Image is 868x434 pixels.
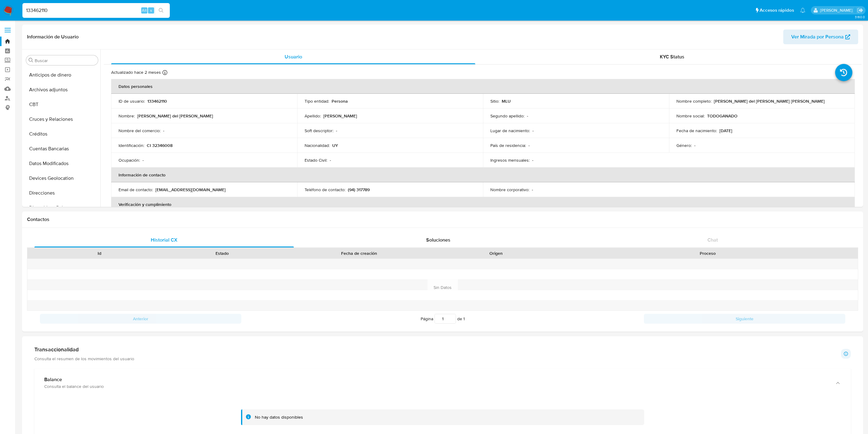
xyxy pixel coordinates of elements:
div: Estado [165,250,279,256]
button: Siguiente [644,314,845,324]
p: Sitio : [490,98,499,104]
p: Apellido : [305,113,321,119]
button: Cuentas Bancarias [24,141,100,156]
button: Créditos [24,127,100,141]
p: - [330,157,331,163]
p: MLU [502,98,511,104]
p: [EMAIL_ADDRESS][DOMAIN_NAME] [155,187,226,192]
p: [PERSON_NAME] del [PERSON_NAME] [137,113,213,119]
p: (94) 317789 [348,187,370,192]
p: - [532,187,533,192]
p: Segundo apellido : [490,113,524,119]
p: Estado Civil : [305,157,327,163]
th: Datos personales [111,79,855,94]
p: TODOGANADO [707,113,738,119]
span: s [150,7,152,13]
button: Direcciones [24,186,100,200]
span: Alt [142,7,147,13]
span: Página de [421,314,465,324]
input: Buscar [35,58,95,63]
p: Lugar de nacimiento : [490,128,530,133]
p: Nombre social : [676,113,705,119]
a: Notificaciones [800,8,805,13]
p: [PERSON_NAME] [323,113,357,119]
p: Nombre : [119,113,135,119]
button: Anticipos de dinero [24,68,100,82]
a: Salir [857,7,863,14]
p: Nombre del comercio : [119,128,161,133]
p: - [694,143,695,148]
p: Género : [676,143,692,148]
button: Buscar [29,58,33,63]
p: UY [332,143,338,148]
div: Fecha de creación [288,250,430,256]
p: CI 32346008 [147,143,173,148]
p: Identificación : [119,143,144,148]
button: Archivos adjuntos [24,82,100,97]
p: Teléfono de contacto : [305,187,345,192]
p: Fecha de nacimiento : [676,128,717,133]
th: Verificación y cumplimiento [111,197,855,212]
button: Dispositivos Point [24,200,100,215]
p: Soft descriptor : [305,128,333,133]
p: Ocupación : [119,157,140,163]
span: Historial CX [151,236,177,243]
span: Soluciones [426,236,450,243]
p: - [336,128,337,133]
h1: Contactos [27,216,858,223]
div: Id [42,250,157,256]
p: País de residencia : [490,143,526,148]
p: - [527,113,528,119]
span: Usuario [285,53,302,60]
p: Persona [332,98,348,104]
p: Tipo entidad : [305,98,329,104]
p: Email de contacto : [119,187,153,192]
p: 133462110 [147,98,167,104]
p: - [163,128,164,133]
span: KYC Status [660,53,684,60]
button: Ver Mirada por Persona [783,30,858,44]
p: Nacionalidad : [305,143,330,148]
span: Chat [707,236,718,243]
p: - [532,157,533,163]
p: - [528,143,530,148]
p: - [142,157,144,163]
span: 1 [463,316,465,322]
span: Ver Mirada por Persona [791,30,844,44]
button: Devices Geolocation [24,171,100,186]
p: [DATE] [719,128,732,133]
button: CBT [24,97,100,112]
button: search-icon [155,6,167,15]
p: Actualizado hace 2 meses [111,69,161,75]
button: Datos Modificados [24,156,100,171]
p: ID de usuario : [119,98,145,104]
p: [PERSON_NAME] del [PERSON_NAME] [PERSON_NAME] [714,98,825,104]
p: - [532,128,534,133]
button: Anterior [40,314,241,324]
input: Buscar usuario o caso... [22,6,170,14]
th: Información de contacto [111,168,855,182]
p: gregorio.negri@mercadolibre.com [820,7,855,13]
p: Ingresos mensuales : [490,157,530,163]
div: Proceso [562,250,854,256]
button: Cruces y Relaciones [24,112,100,127]
h1: Información de Usuario [27,34,79,40]
p: Nombre corporativo : [490,187,529,192]
span: Accesos rápidos [760,7,794,14]
p: Nombre completo : [676,98,711,104]
div: Origen [439,250,553,256]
